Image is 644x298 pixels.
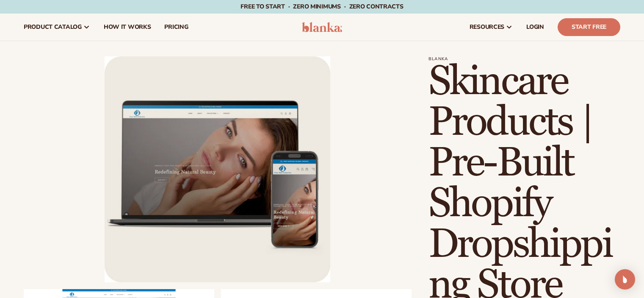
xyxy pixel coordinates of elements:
[240,3,403,11] span: Free to start · ZERO minimums · ZERO contracts
[97,14,158,41] a: How It Works
[17,14,97,41] a: product catalog
[463,14,520,41] a: resources
[428,56,620,61] p: Blanka
[526,24,544,31] span: LOGIN
[470,24,504,31] span: resources
[24,24,82,31] span: product catalog
[615,269,635,290] div: Open Intercom Messenger
[302,22,342,32] img: logo
[558,18,620,36] a: Start Free
[104,24,151,31] span: How It Works
[520,14,551,41] a: LOGIN
[164,24,188,31] span: pricing
[158,14,195,41] a: pricing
